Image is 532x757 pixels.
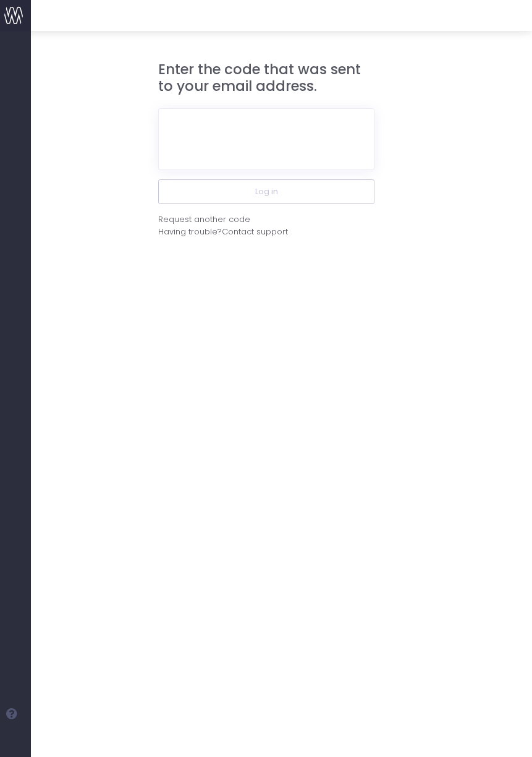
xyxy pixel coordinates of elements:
button: Log in [158,179,374,204]
img: images/default_profile_image.png [4,732,23,751]
span: Contact support [222,226,288,238]
div: Request another code [158,213,250,226]
h3: Enter the code that was sent to your email address. [158,61,374,95]
div: Having trouble? [158,226,374,238]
